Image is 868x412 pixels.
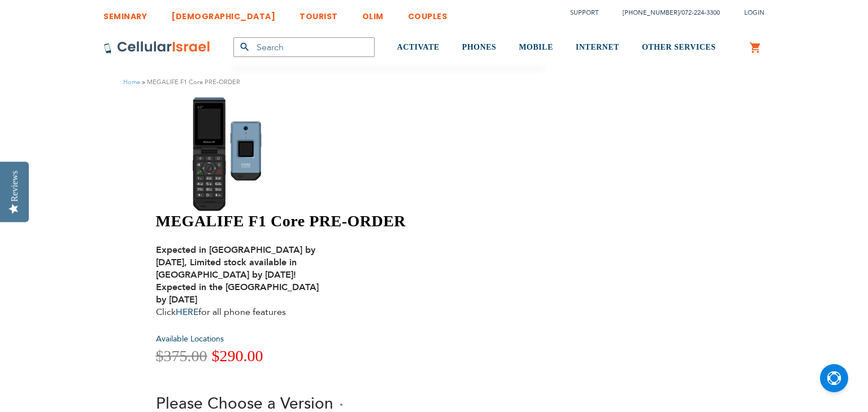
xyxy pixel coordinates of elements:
a: COUPLES [408,3,448,24]
a: HERE [176,306,198,318]
span: OTHER SERVICES [642,43,716,51]
a: SEMINARY [103,3,147,24]
a: [PHONE_NUMBER] [623,8,679,17]
h1: MEGALIFE F1 Core PRE-ORDER [156,212,552,231]
span: Login [744,8,765,17]
a: MOBILE [519,27,553,69]
span: $375.00 [156,347,207,365]
a: ACTIVATE [397,27,440,69]
li: MEGALIFE F1 Core PRE-ORDER [140,77,240,87]
a: INTERNET [576,27,619,69]
a: 072-224-3300 [682,8,720,17]
a: OLIM [362,3,384,24]
span: MOBILE [519,43,553,51]
span: INTERNET [576,43,619,51]
img: MEGALIFE F1 Core PRE-ORDER [156,96,320,212]
a: PHONES [462,27,497,69]
a: Available Locations [156,334,224,344]
strong: Expected in [GEOGRAPHIC_DATA] by [DATE], Limited stock available in [GEOGRAPHIC_DATA] by [DATE]! ... [156,244,319,306]
span: $290.00 [212,347,263,365]
a: Support [570,8,598,17]
a: TOURIST [300,3,338,24]
span: PHONES [462,43,497,51]
a: OTHER SERVICES [642,27,716,69]
div: Reviews [10,170,20,201]
input: Search [233,37,375,57]
div: Click for all phone features [156,244,331,318]
a: Home [123,78,140,86]
img: Cellular Israel Logo [103,41,211,54]
li: / [611,5,720,21]
a: [DEMOGRAPHIC_DATA] [171,3,275,24]
span: ACTIVATE [397,43,440,51]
